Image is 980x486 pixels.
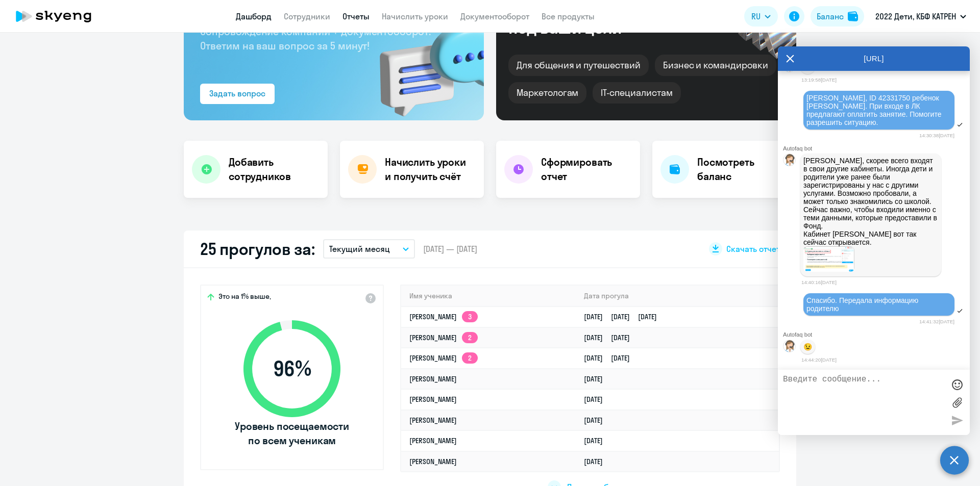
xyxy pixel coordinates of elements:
a: [PERSON_NAME]2 [409,353,478,363]
a: [DATE][DATE][DATE] [584,312,665,321]
p: 😉 [803,343,812,351]
span: 96 % [233,356,351,381]
a: [PERSON_NAME] [409,457,457,466]
time: 14:40:16[DATE] [801,279,837,285]
div: Маркетологам [508,82,586,104]
a: [PERSON_NAME] [409,395,457,404]
h4: Начислить уроки и получить счёт [385,155,474,184]
span: Спасибо. Передала информацию родителю [806,296,920,313]
h2: 25 прогулов за: [200,239,315,259]
a: [PERSON_NAME] [409,436,457,445]
button: Текущий месяц [323,239,415,259]
a: [DATE] [584,457,611,466]
span: [PERSON_NAME], ID 42331750 ребенок [PERSON_NAME]. При входе в ЛК предлагают оплатить занятие. Пом... [806,94,943,126]
button: Балансbalance [811,6,864,27]
div: Задать вопрос [209,87,265,99]
time: 14:30:38[DATE] [919,133,954,138]
a: [DATE] [584,395,611,404]
span: RU [751,10,761,22]
a: [DATE] [584,374,611,383]
a: [DATE] [584,436,611,445]
div: Бизнес и командировки [655,55,776,76]
img: balance [848,11,858,21]
button: 2022 Дети, КБФ КАТРЕН [870,4,971,29]
img: image.png [803,246,854,272]
button: RU [744,6,778,27]
span: Уровень посещаемости по всем ученикам [233,419,351,448]
div: Курсы английского под ваши цели [508,2,683,36]
button: Задать вопрос [200,84,275,104]
th: Имя ученика [401,286,576,306]
span: Скачать отчет [726,243,780,254]
a: [PERSON_NAME] [409,416,457,425]
a: [PERSON_NAME]3 [409,312,478,321]
span: Это на 1% выше, [218,292,271,304]
div: Баланс [817,10,844,22]
a: Дашборд [236,11,272,21]
a: Отчеты [342,11,370,21]
a: [PERSON_NAME]2 [409,333,478,342]
a: Сотрудники [284,11,330,21]
app-skyeng-badge: 2 [462,352,478,364]
p: Текущий месяц [329,243,390,255]
img: bot avatar [783,154,796,169]
time: 14:41:32[DATE] [919,319,954,324]
a: [PERSON_NAME] [409,374,457,383]
a: Документооборот [460,11,529,21]
a: Все продукты [542,11,595,21]
p: [PERSON_NAME], скорее всего входят в свои другие кабинеты. Иногда дети и родители уже ранее были ... [803,157,938,246]
a: [DATE][DATE] [584,333,638,342]
th: Дата прогула [576,286,779,306]
app-skyeng-badge: 2 [462,332,478,343]
span: [DATE] — [DATE] [423,243,477,254]
img: bot avatar [783,340,796,355]
img: bg-img [365,6,484,120]
a: [DATE][DATE] [584,353,638,363]
app-skyeng-badge: 3 [462,311,478,322]
time: 14:44:20[DATE] [801,357,837,363]
h4: Посмотреть баланс [697,155,788,184]
time: 13:19:58[DATE] [801,77,837,83]
div: Autofaq bot [783,145,970,151]
h4: Добавить сотрудников [229,155,320,184]
p: 2022 Дети, КБФ КАТРЕН [875,10,956,22]
div: Autofaq bot [783,331,970,338]
a: Начислить уроки [382,11,448,21]
div: IT-специалистам [593,82,680,104]
label: Лимит 10 файлов [949,395,965,410]
a: [DATE] [584,416,611,425]
h4: Сформировать отчет [541,155,632,184]
div: Для общения и путешествий [508,55,649,76]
